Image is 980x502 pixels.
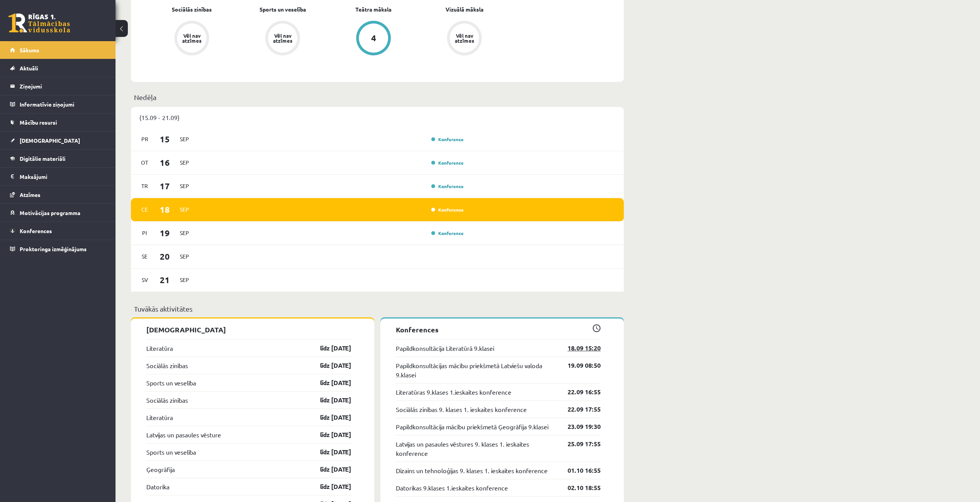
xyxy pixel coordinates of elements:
[556,483,601,492] a: 02.10 18:55
[137,133,153,145] span: Pr
[396,324,601,335] p: Konferences
[396,344,494,353] a: Papildkonsultācija Literatūrā 9.klasei
[153,133,177,145] span: 15
[260,5,306,13] a: Sports un veselība
[431,207,464,213] a: Konference
[20,77,106,95] legend: Ziņojumi
[176,274,193,286] span: Sep
[137,157,153,168] span: Ot
[153,227,177,239] span: 19
[153,203,177,216] span: 18
[153,180,177,192] span: 17
[20,155,65,162] span: Digitālie materiāli
[556,361,601,370] a: 19.09 08:50
[10,77,106,95] a: Ziņojumi
[396,422,548,431] a: Papildkonsultācija mācību priekšmetā Ģeogrāfija 9.klasei
[137,180,153,192] span: Tr
[20,65,38,72] span: Aktuāli
[556,405,601,414] a: 22.09 17:55
[10,113,106,131] a: Mācību resursi
[419,21,510,57] a: Vēl nav atzīmes
[20,245,87,252] span: Proktoringa izmēģinājums
[454,33,475,43] div: Vēl nav atzīmes
[153,274,177,286] span: 21
[556,466,601,475] a: 01.10 16:55
[556,344,601,353] a: 18.09 15:20
[10,59,106,77] a: Aktuāli
[10,204,106,222] a: Motivācijas programma
[146,482,169,491] a: Datorika
[10,95,106,113] a: Informatīvie ziņojumi
[556,439,601,449] a: 25.09 17:55
[137,227,153,239] span: Pi
[371,34,376,42] div: 4
[396,387,511,397] a: Literatūras 9.klases 1.ieskaites konference
[396,405,527,414] a: Sociālās zinības 9. klases 1. ieskaites konference
[176,180,193,192] span: Sep
[134,304,621,314] p: Tuvākās aktivitātes
[146,378,196,387] a: Sports un veselība
[307,395,351,405] a: līdz [DATE]
[137,203,153,215] span: Ce
[328,21,419,57] a: 4
[10,240,106,258] a: Proktoringa izmēģinājums
[146,395,188,405] a: Sociālās zinības
[176,133,193,145] span: Sep
[307,465,351,474] a: līdz [DATE]
[307,447,351,457] a: līdz [DATE]
[237,21,328,57] a: Vēl nav atzīmes
[556,387,601,397] a: 22.09 16:55
[146,361,188,370] a: Sociālās zinības
[307,413,351,422] a: līdz [DATE]
[146,21,237,57] a: Vēl nav atzīmes
[146,430,221,439] a: Latvijas un pasaules vēsture
[396,361,556,379] a: Papildkonsultācijas mācību priekšmetā Latviešu valoda 9.klasei
[153,156,177,169] span: 16
[146,465,175,474] a: Ģeogrāfija
[146,413,173,422] a: Literatūra
[396,439,556,458] a: Latvijas un pasaules vēstures 9. klases 1. ieskaites konference
[20,191,40,198] span: Atzīmes
[20,209,80,216] span: Motivācijas programma
[146,324,351,335] p: [DEMOGRAPHIC_DATA]
[10,132,106,149] a: [DEMOGRAPHIC_DATA]
[137,250,153,262] span: Se
[307,344,351,353] a: līdz [DATE]
[396,483,508,492] a: Datorikas 9.klases 1.ieskaites konference
[131,107,624,128] div: (15.09 - 21.09)
[20,137,80,144] span: [DEMOGRAPHIC_DATA]
[307,361,351,370] a: līdz [DATE]
[134,92,621,102] p: Nedēļa
[20,47,39,53] span: Sākums
[272,33,293,43] div: Vēl nav atzīmes
[20,119,57,126] span: Mācību resursi
[556,422,601,431] a: 23.09 19:30
[176,227,193,239] span: Sep
[10,41,106,59] a: Sākums
[431,230,464,236] a: Konference
[20,95,106,113] legend: Informatīvie ziņojumi
[172,5,212,13] a: Sociālās zinības
[8,13,70,33] a: Rīgas 1. Tālmācības vidusskola
[10,222,106,240] a: Konferences
[176,250,193,262] span: Sep
[307,378,351,387] a: līdz [DATE]
[20,168,106,185] legend: Maksājumi
[355,5,392,13] a: Teātra māksla
[146,447,196,457] a: Sports un veselība
[307,430,351,439] a: līdz [DATE]
[431,183,464,189] a: Konference
[176,157,193,168] span: Sep
[153,250,177,263] span: 20
[431,160,464,166] a: Konference
[146,344,173,353] a: Literatūra
[10,168,106,185] a: Maksājumi
[181,33,203,43] div: Vēl nav atzīmes
[10,186,106,203] a: Atzīmes
[20,227,52,234] span: Konferences
[431,136,464,142] a: Konference
[396,466,548,475] a: Dizains un tehnoloģijas 9. klases 1. ieskaites konference
[137,274,153,286] span: Sv
[446,5,484,13] a: Vizuālā māksla
[176,203,193,215] span: Sep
